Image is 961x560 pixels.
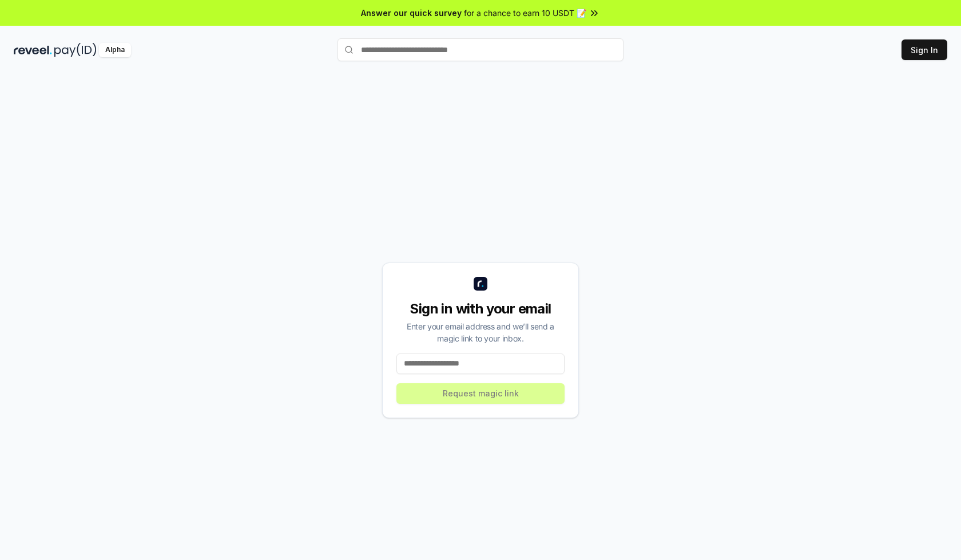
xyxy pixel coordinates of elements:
[14,43,52,57] img: reveel_dark
[902,39,947,60] button: Sign In
[396,300,565,318] div: Sign in with your email
[474,277,487,291] img: logo_small
[396,320,565,344] div: Enter your email address and we’ll send a magic link to your inbox.
[464,7,586,19] span: for a chance to earn 10 USDT 📝
[361,7,462,19] span: Answer our quick survey
[99,43,131,57] div: Alpha
[54,43,97,57] img: pay_id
